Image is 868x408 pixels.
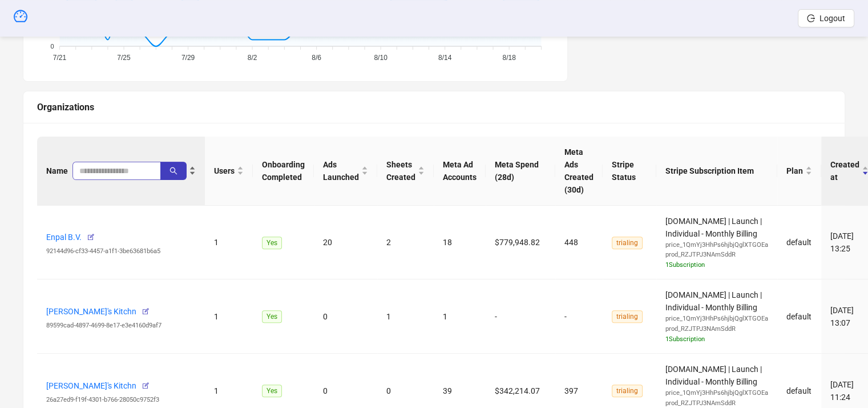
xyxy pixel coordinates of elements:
[205,137,253,206] th: Users
[777,137,821,206] th: Plan
[314,137,377,206] th: Ads Launched
[665,324,768,334] div: prod_RZJTPJ3NAmSddR
[612,237,643,249] span: trialing
[386,158,415,183] span: Sheets Created
[314,206,377,280] td: 20
[50,42,54,49] tspan: 0
[830,158,859,183] span: Created at
[443,310,477,323] div: 1
[443,236,477,249] div: 18
[603,137,656,206] th: Stripe Status
[248,54,257,62] tspan: 8/2
[323,158,359,183] span: Ads Launched
[205,279,253,354] td: 1
[253,137,314,206] th: Onboarding Completed
[665,217,768,270] span: [DOMAIN_NAME] | Launch | Individual - Monthly Billing
[786,165,803,177] span: Plan
[665,240,768,250] div: price_1QmYj3HhPs6hjbjQglXTGOEa
[486,137,555,206] th: Meta Spend (28d)
[564,310,594,323] div: -
[438,54,452,62] tspan: 8/14
[377,137,434,206] th: Sheets Created
[14,9,27,23] span: dashboard
[486,206,555,280] td: $779,948.82
[377,206,434,280] td: 2
[502,54,516,62] tspan: 8/18
[665,290,768,344] span: [DOMAIN_NAME] | Launch | Individual - Monthly Billing
[612,310,643,323] span: trialing
[46,381,136,390] a: [PERSON_NAME]'s Kitchn
[53,54,67,62] tspan: 7/21
[434,137,486,206] th: Meta Ad Accounts
[312,54,321,62] tspan: 8/6
[262,237,282,249] span: Yes
[665,250,768,260] div: prod_RZJTPJ3NAmSddR
[665,388,768,398] div: price_1QmYj3HhPs6hjbjQglXTGOEa
[46,246,196,257] div: 92144d96-cf33-4457-a1f1-3be63681b6a5
[665,260,768,270] div: 1 Subscription
[555,137,603,206] th: Meta Ads Created (30d)
[262,310,282,323] span: Yes
[46,307,136,316] a: [PERSON_NAME]'s Kitchn
[665,334,768,345] div: 1 Subscription
[262,385,282,397] span: Yes
[117,54,131,62] tspan: 7/25
[46,395,196,405] div: 26a27ed9-f19f-4301-b766-28050c9752f3
[777,206,821,280] td: default
[564,385,594,397] div: 397
[374,54,387,62] tspan: 8/10
[377,279,434,354] td: 1
[46,233,82,242] a: Enpal B.V.
[160,162,187,180] button: search
[37,100,831,114] div: Organizations
[486,279,555,354] td: -
[314,279,377,354] td: 0
[205,206,253,280] td: 1
[443,385,477,397] div: 39
[214,165,235,177] span: Users
[169,167,177,175] span: search
[819,14,845,23] span: Logout
[564,236,594,249] div: 448
[777,279,821,354] td: default
[612,385,643,397] span: trialing
[181,54,195,62] tspan: 7/29
[46,321,196,331] div: 89599cad-4897-4699-8e17-e3e4160d9af7
[665,314,768,324] div: price_1QmYj3HhPs6hjbjQglXTGOEa
[798,9,854,27] button: Logout
[807,14,815,22] span: logout
[656,137,777,206] th: Stripe Subscription Item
